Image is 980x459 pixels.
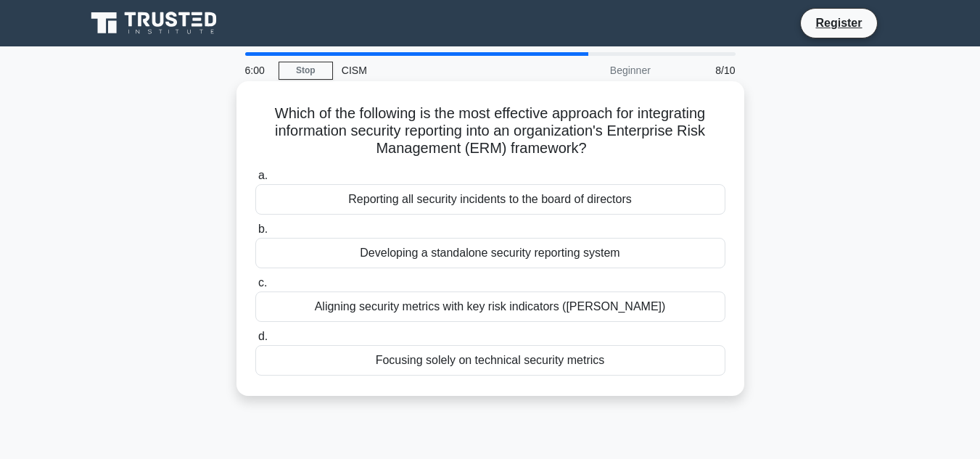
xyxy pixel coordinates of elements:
div: Beginner [532,56,659,85]
span: b. [258,223,268,235]
h5: Which of the following is the most effective approach for integrating information security report... [254,104,727,158]
span: c. [258,276,267,289]
span: a. [258,169,268,181]
div: 8/10 [659,56,744,85]
div: Reporting all security incidents to the board of directors [255,184,725,215]
div: Focusing solely on technical security metrics [255,345,725,376]
span: d. [258,330,268,342]
a: Stop [279,62,333,80]
div: 6:00 [236,56,279,85]
div: CISM [333,56,532,85]
div: Aligning security metrics with key risk indicators ([PERSON_NAME]) [255,291,725,322]
div: Developing a standalone security reporting system [255,238,725,268]
a: Register [807,14,870,32]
